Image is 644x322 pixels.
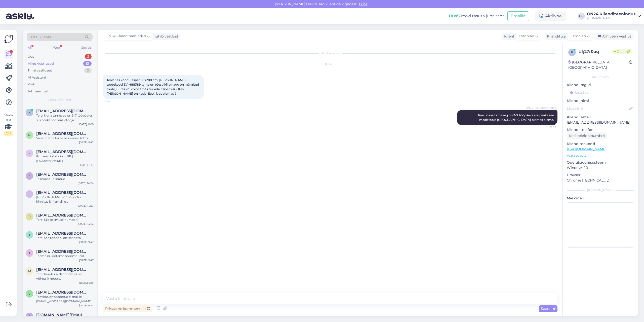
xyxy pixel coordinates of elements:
div: [DATE] 9:47 [79,258,94,262]
span: t [29,251,30,255]
input: Lisa tag [567,89,634,96]
div: OK [578,13,585,20]
span: v [28,292,30,296]
div: [DATE] 8:43 [79,140,94,144]
div: Teavitus on saadetud e-mailile [EMAIL_ADDRESS][DOMAIN_NAME] [DATE]. [36,295,94,304]
span: n [28,133,31,137]
span: ON24 Klienditeenindus [105,33,146,39]
span: e-mail.power.ru@mail.ru [36,313,89,317]
div: 0 [84,68,92,73]
p: Windows 10 [567,165,634,170]
span: Tere. Kuna tarneaeg on 3-7 tööpäeva siis peaks see maaletooja [GEOGRAPHIC_DATA] olemas olema. [478,113,555,122]
div: Tere. Mis tellimuse number? [36,218,94,222]
span: Estonian [519,33,534,39]
p: Kliendi tag'id [567,82,634,88]
span: Minu vestlused [48,98,71,102]
div: Web [52,44,61,51]
p: Brauser [567,172,634,178]
p: Kliendi telefon [567,127,634,132]
div: Klienditugi [545,34,566,39]
span: Estonian [571,33,586,39]
div: [PERSON_NAME] on saadetud kinnitus kiri emailile [EMAIL_ADDRESS][DOMAIN_NAME]. [36,195,94,204]
div: ON24 Klienditeenindus [587,12,635,16]
div: Vestlus algas [103,51,557,56]
div: [DATE] [103,62,557,66]
a: ON24 Klienditeenindus[DOMAIN_NAME] [587,12,641,20]
span: nastja.luik@gmail.com [36,131,89,136]
div: Küsi telefoninumbrit [567,132,607,139]
div: Teeme nii, ootame homme Teid. [36,254,94,258]
div: juhib vestlust [153,34,178,39]
div: Arhiveeritud [28,89,48,94]
div: [DATE] 14:23 [78,204,94,208]
span: karink404@gmail.com [36,109,89,113]
span: 9:24 [105,99,124,103]
div: 2 / 3 [4,131,13,136]
div: [GEOGRAPHIC_DATA], [GEOGRAPHIC_DATA] [568,60,629,70]
div: Rohkem infot siin: [URL][DOMAIN_NAME] [36,154,94,163]
img: Askly Logo [4,34,14,44]
div: Aktiivne [535,12,566,21]
div: [DATE] 9:47 [79,240,94,244]
div: [DATE] 14:24 [78,181,94,185]
div: [DATE] 14:22 [78,222,94,226]
span: evi.marli@mail.ee [36,190,89,195]
div: 13 [83,61,92,66]
span: Mashinkod@gmail.com [36,267,89,272]
span: Tammojamario@gmail.com [36,231,89,236]
span: k [28,174,31,178]
p: Märkmed [567,196,634,201]
span: e [28,192,30,196]
span: Luba [357,2,369,6]
p: Kliendi nimi [567,98,634,103]
span: T [29,233,30,237]
div: Privaatne kommentaar [103,305,152,312]
span: Tere! Kas voodi Jasper 90x200 cm, [PERSON_NAME], tootekood EV-488389 tarne on tõesti kiire nagu o... [107,78,200,95]
span: vagr555@gmail.com [36,290,89,295]
span: Online [612,49,632,54]
div: Arhiveeri vestlus [595,33,633,40]
div: Tere. Kuna tarneaeg on 3-7 tööpäeva siis peaks see maaletooja [GEOGRAPHIC_DATA] olemas olema. [36,113,94,122]
div: # fj27r0aq [579,49,612,55]
div: 2 [85,54,92,59]
div: Socials [80,44,93,51]
span: e [28,314,30,318]
div: Kliendi info [567,75,634,79]
div: Tere. See toode ei ole saadaval. [36,236,94,240]
input: Lisa nimi [567,106,628,111]
span: kreteliss@gmail.com [36,150,89,154]
span: r [28,215,31,219]
div: AI Assistent [28,75,46,80]
span: kairi.kabur@gmail.com [36,172,89,177]
button: Emailid [507,11,529,21]
div: Tere. Paraku seda toodet ei ole võimalik muuta. [36,272,94,281]
div: Tiimi vestlused [28,68,52,73]
span: k [28,151,31,155]
span: 11:09 [537,125,556,129]
span: Saada [541,306,555,311]
p: Vaata edasi ... [567,153,634,158]
a: [URL][DOMAIN_NAME] [567,147,606,151]
div: Kõik [28,82,35,87]
div: Proovi tasuta juba täna: [449,13,505,19]
div: [DATE] 9:35 [79,281,94,285]
span: toomas.raist@gmail.com [36,249,89,254]
div: [DATE] 9:34 [79,304,94,307]
div: [DOMAIN_NAME] [587,16,635,20]
div: [DATE] 11:09 [78,122,94,126]
div: Minu vestlused [28,61,54,66]
div: All [27,44,32,51]
div: Vaata siia [4,113,13,136]
p: Kliendi email [567,115,634,120]
p: Klienditeekond [567,141,634,147]
span: Otsi kliente [31,34,51,40]
div: [PERSON_NAME] [567,188,634,193]
span: ON24 Klienditeenindus [526,106,556,110]
p: Operatsioonisüsteem [567,160,634,165]
div: Klient [502,34,514,39]
div: [DATE] 8:41 [79,163,94,167]
span: f [571,50,573,54]
b: Uus! [449,14,458,18]
span: randojarobin@gmail.com [36,213,89,218]
div: Vabandame tarne hilinemise tõttu! [36,136,94,140]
